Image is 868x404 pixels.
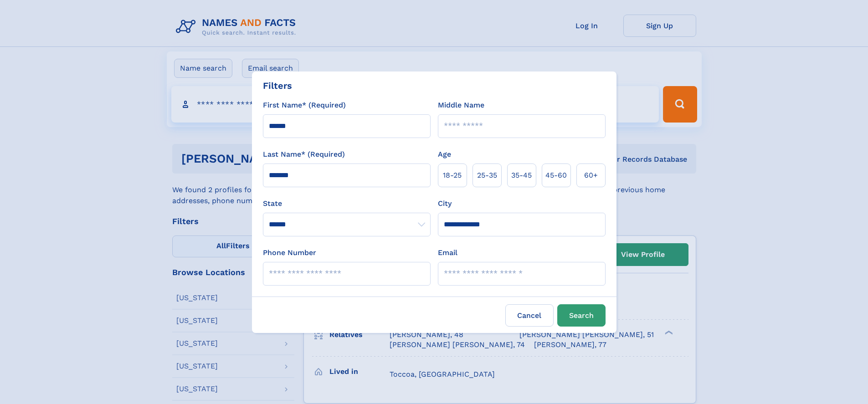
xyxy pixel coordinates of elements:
div: Filters [263,79,292,92]
label: Age [438,149,451,160]
label: City [438,198,452,209]
span: 45‑60 [545,170,567,181]
span: 18‑25 [443,170,462,181]
span: 35‑45 [511,170,532,181]
label: First Name* (Required) [263,100,346,111]
label: Email [438,247,457,258]
button: Search [557,304,606,327]
label: Cancel [505,304,554,327]
span: 25‑35 [477,170,497,181]
label: State [263,198,431,209]
label: Middle Name [438,100,484,111]
label: Phone Number [263,247,316,258]
label: Last Name* (Required) [263,149,345,160]
span: 60+ [584,170,598,181]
